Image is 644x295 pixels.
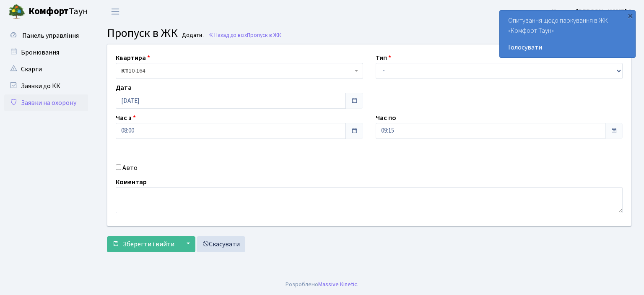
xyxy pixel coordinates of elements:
[116,63,363,79] span: <b>КТ</b>&nbsp;&nbsp;&nbsp;&nbsp;10-164
[197,236,245,252] a: Скасувати
[116,113,136,123] label: Час з
[107,236,180,252] button: Зберегти і вийти
[4,61,88,78] a: Скарги
[22,31,79,40] span: Панель управління
[286,280,358,289] div: Розроблено .
[626,11,634,20] div: ×
[116,177,147,187] label: Коментар
[123,240,174,249] span: Зберегти і вийти
[4,44,88,61] a: Бронювання
[4,27,88,44] a: Панель управління
[376,113,396,123] label: Час по
[116,53,150,63] label: Квартира
[247,31,281,39] span: Пропуск в ЖК
[180,32,205,39] small: Додати .
[121,67,129,75] b: КТ
[105,5,126,18] button: Переключити навігацію
[4,94,88,111] a: Заявки на охорону
[376,53,391,63] label: Тип
[8,3,25,20] img: logo.png
[500,10,635,57] div: Опитування щодо паркування в ЖК «Комфорт Таун»
[552,7,634,17] a: Цитрус [PERSON_NAME] А.
[4,78,88,94] a: Заявки до КК
[121,67,353,75] span: <b>КТ</b>&nbsp;&nbsp;&nbsp;&nbsp;10-164
[508,42,627,52] a: Голосувати
[318,280,357,289] a: Massive Kinetic
[208,31,281,39] a: Назад до всіхПропуск в ЖК
[552,7,634,16] b: Цитрус [PERSON_NAME] А.
[107,25,178,42] span: Пропуск в ЖК
[116,83,132,93] label: Дата
[29,5,69,18] b: Комфорт
[29,5,88,19] span: Таун
[122,163,138,173] label: Авто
